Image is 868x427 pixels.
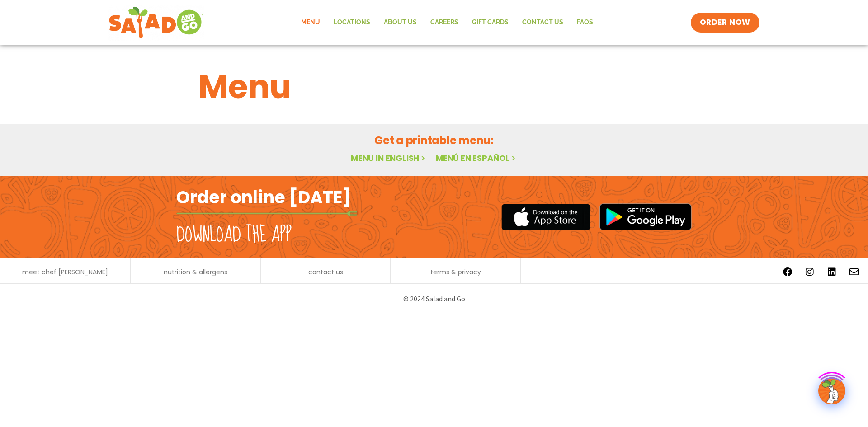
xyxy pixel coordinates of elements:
[176,211,357,216] img: fork
[515,12,570,33] a: Contact Us
[377,12,424,33] a: About Us
[501,202,590,232] img: appstore
[327,12,377,33] a: Locations
[465,12,515,33] a: GIFT CARDS
[700,17,750,28] span: ORDER NOW
[164,269,227,275] a: nutrition & allergens
[181,293,687,305] p: © 2024 Salad and Go
[430,269,481,275] a: terms & privacy
[308,269,343,275] a: contact us
[599,203,692,230] img: google_play
[176,186,351,208] h2: Order online [DATE]
[294,12,327,33] a: Menu
[691,13,759,33] a: ORDER NOW
[108,5,204,41] img: new-SAG-logo-768×292
[198,132,670,148] h2: Get a printable menu:
[424,12,465,33] a: Careers
[351,152,427,164] a: Menu in English
[198,62,670,111] h1: Menu
[294,12,600,33] nav: Menu
[22,269,108,275] a: meet chef [PERSON_NAME]
[436,152,517,164] a: Menú en español
[570,12,600,33] a: FAQs
[176,222,292,248] h2: Download the app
